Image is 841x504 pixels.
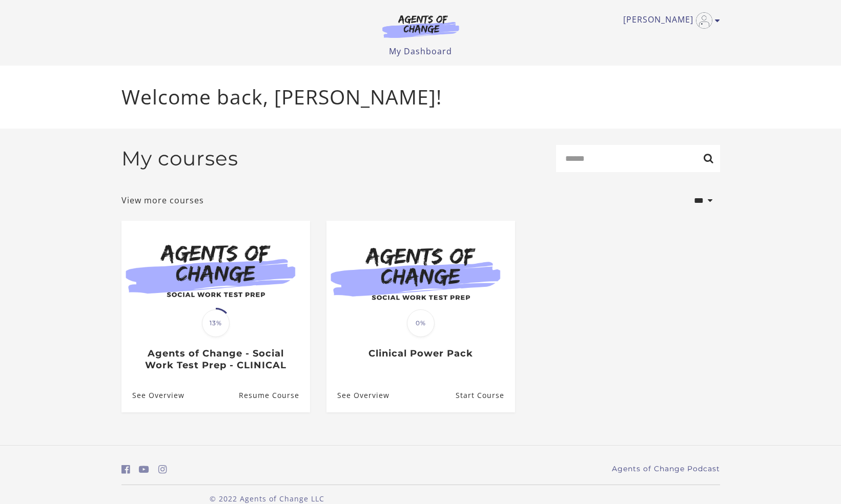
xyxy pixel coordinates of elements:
[407,309,435,337] span: 0%
[139,462,149,477] a: https://www.youtube.com/c/AgentsofChangeTestPrepbyMeaganMitchell (Open in a new window)
[121,146,238,171] h2: My courses
[326,379,389,412] a: Clinical Power Pack: See Overview
[121,462,130,477] a: https://www.facebook.com/groups/aswbtestprep (Open in a new window)
[139,465,149,474] i: https://www.youtube.com/c/AgentsofChangeTestPrepbyMeaganMitchell (Open in a new window)
[238,379,310,412] a: Agents of Change - Social Work Test Prep - CLINICAL: Resume Course
[455,379,515,412] a: Clinical Power Pack: Resume Course
[121,82,720,112] p: Welcome back, [PERSON_NAME]!
[612,464,720,474] a: Agents of Change Podcast
[337,348,504,360] h3: Clinical Power Pack
[389,46,452,57] a: My Dashboard
[202,309,230,337] span: 13%
[158,465,167,474] i: https://www.instagram.com/agentsofchangeprep/ (Open in a new window)
[121,493,413,504] p: © 2022 Agents of Change LLC
[132,348,299,371] h3: Agents of Change - Social Work Test Prep - CLINICAL
[158,462,167,477] a: https://www.instagram.com/agentsofchangeprep/ (Open in a new window)
[372,14,470,38] img: Agents of Change Logo
[121,465,130,474] i: https://www.facebook.com/groups/aswbtestprep (Open in a new window)
[623,12,715,29] a: Toggle menu
[121,379,184,412] a: Agents of Change - Social Work Test Prep - CLINICAL: See Overview
[121,194,204,206] a: View more courses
